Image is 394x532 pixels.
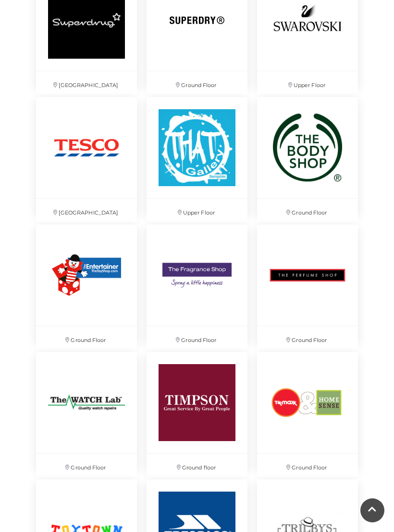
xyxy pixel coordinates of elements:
p: [GEOGRAPHIC_DATA] [36,199,137,222]
p: Upper Floor [257,71,358,95]
a: The Watch Lab at Festival Place, Basingstoke. Ground Floor [31,347,142,475]
p: [GEOGRAPHIC_DATA] [36,71,137,95]
p: Ground Floor [147,326,247,350]
a: Ground Floor [142,220,252,347]
a: Ground floor [142,347,252,475]
a: Ground Floor [252,92,363,220]
a: Ground Floor [252,347,363,475]
img: That Gallery at Festival Place [147,97,247,198]
p: Ground floor [147,454,247,477]
p: Upper Floor [147,199,247,222]
p: Ground Floor [147,71,247,95]
a: [GEOGRAPHIC_DATA] [31,92,142,220]
p: Ground Floor [36,326,137,350]
a: Ground Floor [252,220,363,347]
p: Ground Floor [257,199,358,222]
p: Ground Floor [257,326,358,350]
a: Ground Floor [31,220,142,347]
img: The Watch Lab at Festival Place, Basingstoke. [36,352,137,453]
p: Ground Floor [36,454,137,477]
p: Ground Floor [257,454,358,477]
a: That Gallery at Festival Place Upper Floor [142,92,252,220]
